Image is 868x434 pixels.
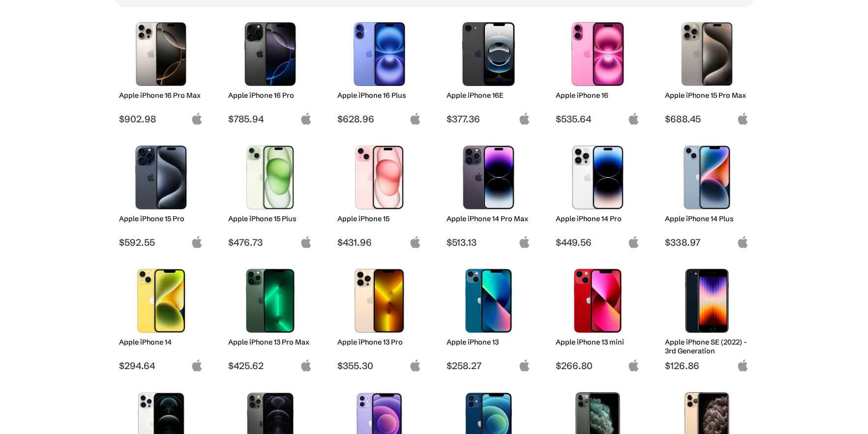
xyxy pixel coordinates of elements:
[345,269,414,333] img: iPhone 13 Pro
[119,113,203,125] span: $902.98
[224,264,317,372] a: iPhone 13 Pro Max Apple iPhone 13 Pro Max $425.62 apple-logo
[660,264,754,372] a: iPhone SE 3rd Gen Apple iPhone SE (2022) - 3rd Generation $126.86 apple-logo
[442,17,536,125] a: iPhone 16E Apple iPhone 16E $377.36 apple-logo
[337,338,421,347] h2: Apple iPhone 13 Pro
[737,113,749,125] img: apple-logo
[119,236,203,248] span: $592.55
[518,359,531,372] img: apple-logo
[447,214,531,223] h2: Apple iPhone 14 Pro Max
[224,17,317,125] a: iPhone 16 Pro Apple iPhone 16 Pro $785.94 apple-logo
[345,22,414,86] img: iPhone 16 Plus
[628,236,640,248] img: apple-logo
[191,113,203,125] img: apple-logo
[115,17,208,125] a: iPhone 16 Pro Max Apple iPhone 16 Pro Max $902.98 apple-logo
[337,91,421,100] h2: Apple iPhone 16 Plus
[660,141,754,248] a: iPhone 14 Plus Apple iPhone 14 Plus $338.97 apple-logo
[236,22,305,86] img: iPhone 16 Pro
[409,113,421,125] img: apple-logo
[556,91,640,100] h2: Apple iPhone 16
[333,17,426,125] a: iPhone 16 Plus Apple iPhone 16 Plus $628.96 apple-logo
[563,145,632,209] img: iPhone 14 Pro
[300,113,312,125] img: apple-logo
[665,91,749,100] h2: Apple iPhone 15 Pro Max
[228,360,312,372] span: $425.62
[228,338,312,347] h2: Apple iPhone 13 Pro Max
[119,360,203,372] span: $294.64
[345,145,414,209] img: iPhone 15
[119,338,203,347] h2: Apple iPhone 14
[337,236,421,248] span: $431.96
[442,141,536,248] a: iPhone 14 Pro Max Apple iPhone 14 Pro Max $513.13 apple-logo
[665,338,749,355] h2: Apple iPhone SE (2022) - 3rd Generation
[337,113,421,125] span: $628.96
[191,236,203,248] img: apple-logo
[447,91,531,100] h2: Apple iPhone 16E
[191,359,203,372] img: apple-logo
[119,91,203,100] h2: Apple iPhone 16 Pro Max
[228,236,312,248] span: $476.73
[333,264,426,372] a: iPhone 13 Pro Apple iPhone 13 Pro $355.30 apple-logo
[228,113,312,125] span: $785.94
[236,145,305,209] img: iPhone 15 Plus
[556,360,640,372] span: $266.80
[447,360,531,372] span: $258.27
[126,269,196,333] img: iPhone 14
[224,141,317,248] a: iPhone 15 Plus Apple iPhone 15 Plus $476.73 apple-logo
[300,236,312,248] img: apple-logo
[447,338,531,347] h2: Apple iPhone 13
[556,338,640,347] h2: Apple iPhone 13 mini
[115,141,208,248] a: iPhone 15 Pro Apple iPhone 15 Pro $592.55 apple-logo
[126,145,196,209] img: iPhone 15 Pro
[556,236,640,248] span: $449.56
[454,269,523,333] img: iPhone 13
[628,359,640,372] img: apple-logo
[556,214,640,223] h2: Apple iPhone 14 Pro
[236,269,305,333] img: iPhone 13 Pro Max
[665,113,749,125] span: $688.45
[665,360,749,372] span: $126.86
[447,113,531,125] span: $377.36
[518,236,531,248] img: apple-logo
[337,360,421,372] span: $355.30
[518,113,531,125] img: apple-logo
[551,141,645,248] a: iPhone 14 Pro Apple iPhone 14 Pro $449.56 apple-logo
[563,269,632,333] img: iPhone 13 mini
[126,22,196,86] img: iPhone 16 Pro Max
[665,236,749,248] span: $338.97
[228,91,312,100] h2: Apple iPhone 16 Pro
[551,17,645,125] a: iPhone 16 Apple iPhone 16 $535.64 apple-logo
[672,22,742,86] img: iPhone 15 Pro Max
[409,236,421,248] img: apple-logo
[551,264,645,372] a: iPhone 13 mini Apple iPhone 13 mini $266.80 apple-logo
[337,214,421,223] h2: Apple iPhone 15
[672,145,742,209] img: iPhone 14 Plus
[119,214,203,223] h2: Apple iPhone 15 Pro
[628,113,640,125] img: apple-logo
[454,145,523,209] img: iPhone 14 Pro Max
[660,17,754,125] a: iPhone 15 Pro Max Apple iPhone 15 Pro Max $688.45 apple-logo
[115,264,208,372] a: iPhone 14 Apple iPhone 14 $294.64 apple-logo
[228,214,312,223] h2: Apple iPhone 15 Plus
[556,113,640,125] span: $535.64
[672,269,742,333] img: iPhone SE 3rd Gen
[737,359,749,372] img: apple-logo
[333,141,426,248] a: iPhone 15 Apple iPhone 15 $431.96 apple-logo
[409,359,421,372] img: apple-logo
[454,22,523,86] img: iPhone 16E
[665,214,749,223] h2: Apple iPhone 14 Plus
[563,22,632,86] img: iPhone 16
[300,359,312,372] img: apple-logo
[737,236,749,248] img: apple-logo
[447,236,531,248] span: $513.13
[442,264,536,372] a: iPhone 13 Apple iPhone 13 $258.27 apple-logo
